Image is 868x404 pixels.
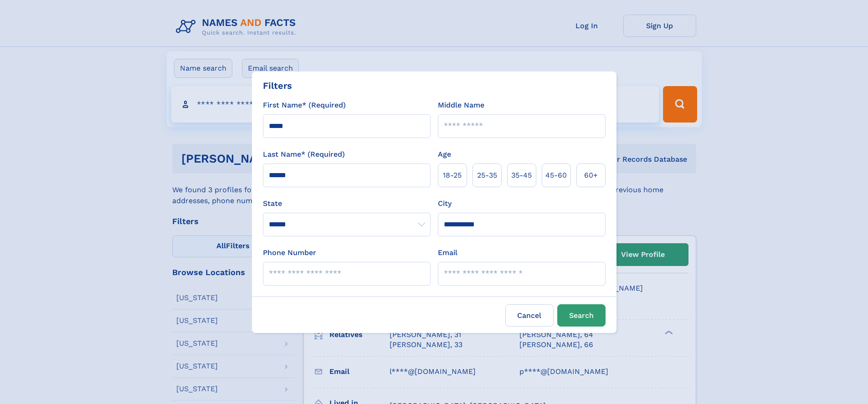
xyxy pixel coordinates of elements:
label: First Name* (Required) [263,100,346,111]
label: Middle Name [438,100,484,111]
label: Last Name* (Required) [263,149,345,160]
span: 25‑35 [477,170,497,181]
label: Age [438,149,451,160]
span: 18‑25 [443,170,462,181]
span: 45‑60 [545,170,567,181]
span: 60+ [584,170,598,181]
button: Search [557,304,606,327]
span: 35‑45 [511,170,532,181]
label: Phone Number [263,247,316,258]
label: State [263,198,431,209]
label: Email [438,247,457,258]
div: Filters [263,79,292,92]
label: Cancel [505,304,554,327]
label: City [438,198,452,209]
